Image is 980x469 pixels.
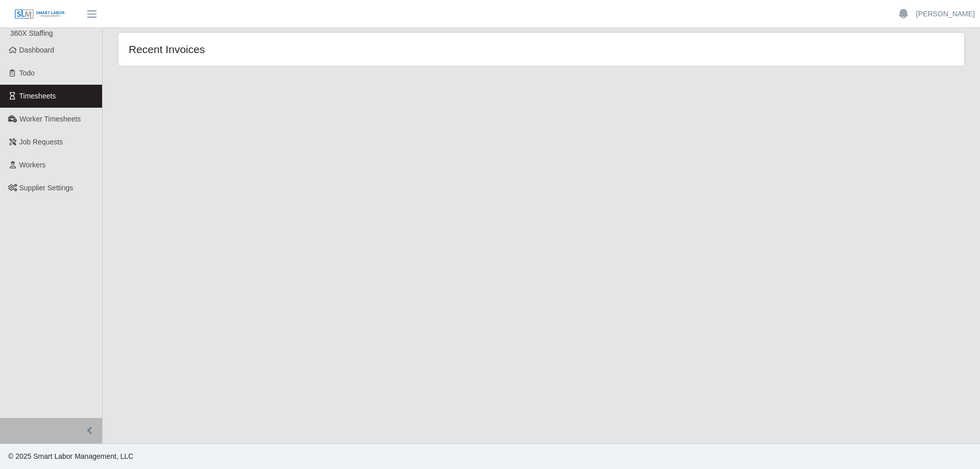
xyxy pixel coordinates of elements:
[8,452,133,460] span: © 2025 Smart Labor Management, LLC
[916,9,975,19] a: [PERSON_NAME]
[19,115,81,123] span: Worker Timesheets
[19,69,35,77] span: Todo
[14,9,65,20] img: SLM Logo
[19,161,46,169] span: Workers
[19,92,56,100] span: Timesheets
[19,184,73,192] span: Supplier Settings
[129,43,463,56] h4: Recent Invoices
[19,138,63,146] span: Job Requests
[10,29,53,37] span: 360X Staffing
[19,46,55,54] span: Dashboard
